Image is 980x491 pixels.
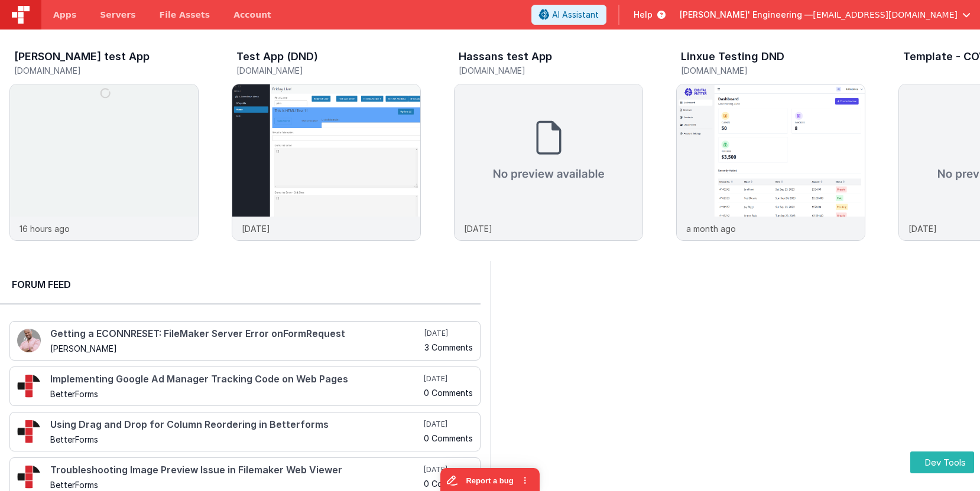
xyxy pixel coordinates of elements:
[459,51,552,63] h3: Hassans test App
[242,222,270,235] p: [DATE]
[464,222,492,235] p: [DATE]
[552,9,599,21] span: AI Assistant
[908,222,937,235] p: [DATE]
[14,51,150,63] h3: [PERSON_NAME] test App
[50,420,421,430] h4: Using Drag and Drop for Column Reordering in Betterforms
[17,420,41,443] img: 295_2.png
[17,329,41,352] img: 411_2.png
[50,344,422,353] h5: [PERSON_NAME]
[424,329,473,338] h5: [DATE]
[424,343,473,352] h5: 3 Comments
[236,51,318,63] h3: Test App (DND)
[50,435,421,444] h5: BetterForms
[681,66,865,75] h5: [DOMAIN_NAME]
[424,388,473,397] h5: 0 Comments
[9,412,481,451] a: Using Drag and Drop for Column Reordering in Betterforms BetterForms [DATE] 0 Comments
[813,9,958,21] span: [EMAIL_ADDRESS][DOMAIN_NAME]
[424,434,473,443] h5: 0 Comments
[531,5,606,25] button: AI Assistant
[459,66,643,75] h5: [DOMAIN_NAME]
[160,9,210,21] span: File Assets
[681,51,784,63] h3: Linxue Testing DND
[634,9,653,21] span: Help
[100,9,135,21] span: Servers
[424,465,473,474] h5: [DATE]
[17,465,41,489] img: 295_2.png
[424,479,473,488] h5: 0 Comments
[50,329,422,339] h4: Getting a ECONNRESET: FileMaker Server Error onFormRequest
[9,366,481,406] a: Implementing Google Ad Manager Tracking Code on Web Pages BetterForms [DATE] 0 Comments
[53,9,76,21] span: Apps
[424,374,473,384] h5: [DATE]
[14,66,199,75] h5: [DOMAIN_NAME]
[424,420,473,429] h5: [DATE]
[9,321,481,361] a: Getting a ECONNRESET: FileMaker Server Error onFormRequest [PERSON_NAME] [DATE] 3 Comments
[680,9,813,21] span: [PERSON_NAME]' Engineering —
[686,222,736,235] p: a month ago
[50,465,421,476] h4: Troubleshooting Image Preview Issue in Filemaker Web Viewer
[910,451,974,473] button: Dev Tools
[680,9,971,21] button: [PERSON_NAME]' Engineering — [EMAIL_ADDRESS][DOMAIN_NAME]
[50,389,421,398] h5: BetterForms
[17,374,41,398] img: 295_2.png
[12,277,469,292] h2: Forum Feed
[50,374,421,385] h4: Implementing Google Ad Manager Tracking Code on Web Pages
[236,66,421,75] h5: [DOMAIN_NAME]
[50,480,421,489] h5: BetterForms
